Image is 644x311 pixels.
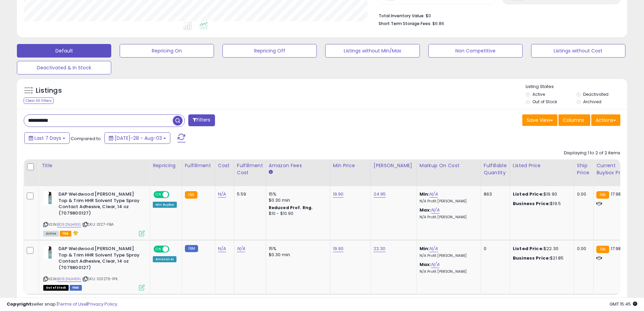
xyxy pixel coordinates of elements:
small: FBA [596,246,609,253]
div: Fulfillment Cost [237,162,263,176]
button: Columns [558,114,590,126]
button: [DATE]-28 - Aug-03 [104,132,170,144]
label: Out of Stock [532,99,557,105]
div: $0.30 min [269,197,325,203]
a: N/A [431,207,439,214]
a: 22.30 [374,245,386,252]
div: ASIN: [43,191,145,236]
div: $19.90 [513,191,569,197]
small: FBA [185,191,197,199]
div: 5.59 [237,191,261,197]
div: $21.85 [513,255,569,261]
div: Cost [218,162,231,169]
div: $19.5 [513,201,569,207]
button: Repricing Off [222,44,317,58]
span: 2025-08-11 15:45 GMT [610,301,637,307]
li: $0 [379,11,615,19]
span: [DATE]-28 - Aug-03 [115,135,162,141]
button: Non Competitive [428,44,523,58]
span: | SKU: 0127-FBA [82,222,114,227]
div: Title [42,162,147,169]
b: Min: [420,191,430,197]
button: Last 7 Days [24,132,70,144]
p: N/A Profit [PERSON_NAME] [420,215,476,220]
button: Deactivated & In Stock [17,61,111,74]
span: $6.86 [432,20,444,27]
label: Deactivated [583,91,609,97]
a: 19.90 [333,245,344,252]
b: Short Term Storage Fees: [379,21,431,26]
div: Amazon Fees [269,162,327,169]
div: Min Price [333,162,368,169]
th: The percentage added to the cost of goods (COGS) that forms the calculator for Min & Max prices. [416,159,481,186]
a: N/A [429,245,437,252]
a: N/A [237,245,245,252]
div: ASIN: [43,246,145,290]
div: Clear All Filters [24,97,54,104]
span: 17.98 [611,245,621,252]
span: Compared to: [71,135,102,142]
div: Repricing [153,162,179,169]
div: $22.30 [513,246,569,252]
span: FBA [60,231,71,237]
b: Total Inventory Value: [379,13,425,19]
b: DAP Weldwood [PERSON_NAME] Top & Trim HHR Solvent Type Spray Contact Adhesive, Clear, 14 oz (7079... [58,191,141,218]
b: Min: [420,245,430,252]
span: Columns [563,117,584,124]
div: 0.00 [577,191,588,197]
div: Win BuyBox [153,202,177,208]
b: Listed Price: [513,191,544,197]
div: seller snap | | [7,301,117,308]
label: Archived [583,99,601,105]
b: Business Price: [513,200,550,207]
div: Ship Price [577,162,591,176]
div: Listed Price [513,162,571,169]
div: 863 [484,191,505,197]
a: B092NJH6XL [57,276,81,282]
div: 15% [269,246,325,252]
span: Last 7 Days [34,135,61,141]
div: 0 [484,246,505,252]
strong: Copyright [7,301,31,307]
div: $10 - $10.90 [269,211,325,217]
button: Listings without Min/Max [325,44,420,58]
p: N/A Profit [PERSON_NAME] [420,269,476,274]
div: Fulfillable Quantity [484,162,507,176]
b: Max: [420,207,431,213]
span: ON [154,246,163,252]
div: Markup on Cost [420,162,478,169]
b: Listed Price: [513,245,544,252]
span: 17.98 [611,191,621,197]
div: Displaying 1 to 2 of 2 items [564,150,620,156]
a: 24.95 [374,191,386,198]
button: Filters [188,114,215,126]
b: Reduced Prof. Rng. [269,205,313,210]
a: N/A [431,261,439,268]
p: N/A Profit [PERSON_NAME] [420,199,476,204]
a: N/A [218,245,226,252]
div: Amazon AI [153,256,176,262]
span: OFF [168,246,179,252]
b: Business Price: [513,255,550,261]
span: | SKU: 001275-1PK [82,276,118,282]
p: N/A Profit [PERSON_NAME] [420,253,476,258]
span: FBM [70,285,82,291]
button: Save View [522,114,557,126]
a: 19.90 [333,191,344,198]
button: Default [17,44,111,58]
small: FBM [185,245,198,252]
label: Active [532,91,545,97]
b: Max: [420,261,431,268]
small: Amazon Fees. [269,169,273,175]
span: All listings currently available for purchase on Amazon [43,231,59,237]
a: N/A [218,191,226,198]
div: Current Buybox Price [596,162,631,176]
h5: Listings [36,86,62,95]
i: hazardous material [71,230,78,235]
p: Listing States: [526,84,627,90]
span: All listings that are currently out of stock and unavailable for purchase on Amazon [43,285,69,291]
img: 41ii1frqqOL._SL40_.jpg [43,246,57,259]
small: FBA [596,191,609,199]
div: Fulfillment [185,162,212,169]
b: DAP Weldwood [PERSON_NAME] Top & Trim HHR Solvent Type Spray Contact Adhesive, Clear, 14 oz (7079... [58,246,141,272]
